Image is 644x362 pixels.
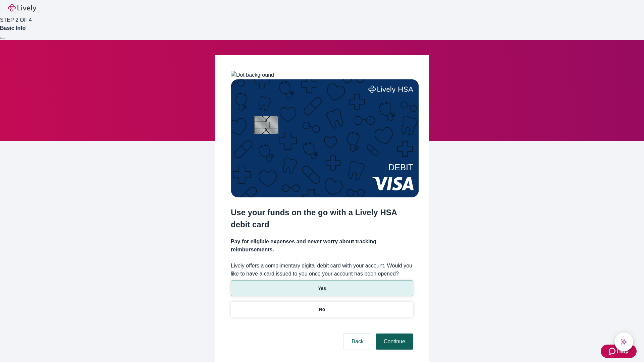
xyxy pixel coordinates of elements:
svg: Zendesk support icon [609,347,617,355]
span: Help [617,347,629,355]
button: chat [614,333,633,351]
h4: Pay for eligible expenses and never worry about tracking reimbursements. [231,238,413,254]
h2: Use your funds on the go with a Lively HSA debit card [231,206,413,231]
button: No [231,302,413,317]
button: Back [343,334,372,350]
label: Lively offers a complimentary digital debit card with your account. Would you like to have a card... [231,262,413,278]
p: Yes [318,285,326,292]
button: Yes [231,281,413,296]
img: Dot background [231,71,274,79]
svg: Lively AI Assistant [621,339,627,345]
img: Debit card [231,79,419,197]
img: Lively [8,4,36,12]
button: Zendesk support iconHelp [601,345,637,358]
button: Continue [376,334,413,350]
p: No [319,306,325,313]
